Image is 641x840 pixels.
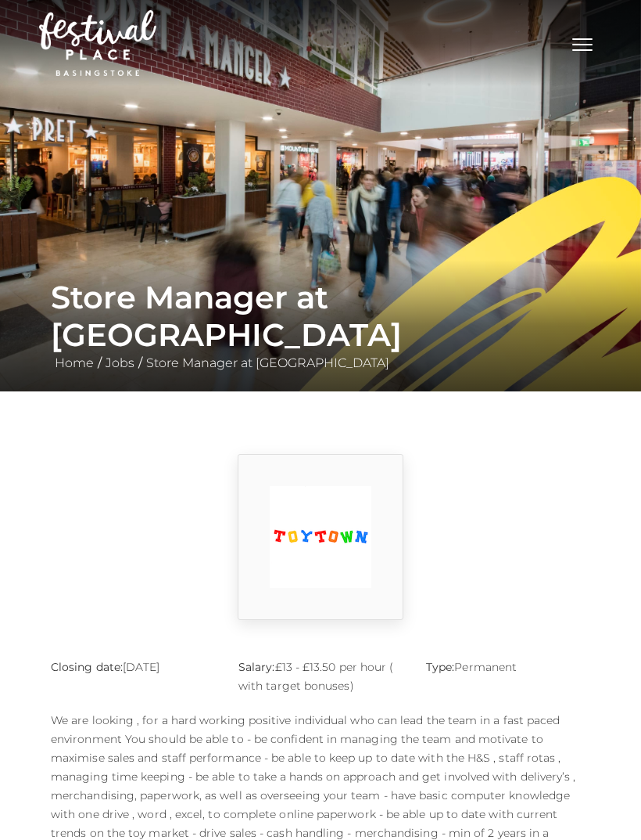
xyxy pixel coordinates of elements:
[39,10,156,76] img: Festival Place Logo
[39,279,602,373] div: / /
[426,658,590,676] p: Permanent
[51,660,123,674] strong: Closing date:
[563,31,602,54] button: Toggle navigation
[238,660,275,674] strong: Salary:
[102,355,138,370] a: Jobs
[142,355,393,370] a: Store Manager at [GEOGRAPHIC_DATA]
[426,660,454,674] strong: Type:
[51,279,590,354] h1: Store Manager at [GEOGRAPHIC_DATA]
[51,658,215,676] p: [DATE]
[51,355,98,370] a: Home
[238,658,403,695] p: £13 - £13.50 per hour ( with target bonuses)
[270,486,371,588] img: IDTO_1753886849_ZDoX.png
